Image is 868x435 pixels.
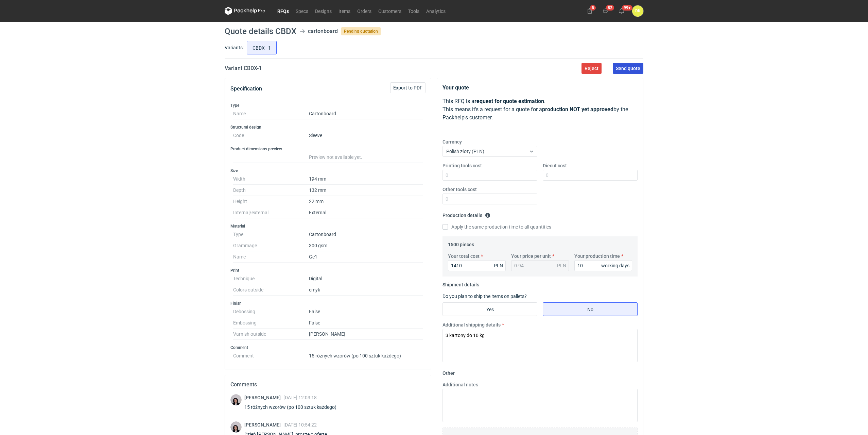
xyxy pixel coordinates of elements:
dd: External [309,207,423,218]
h1: Quote details CBDX [225,27,296,35]
h3: Structural design [230,124,426,130]
label: Your price per unit [511,253,551,260]
button: Reject [581,63,602,74]
h3: Size [230,168,426,173]
h2: Variant CBDX - 1 [225,64,262,72]
p: This RFQ is a . This means it's a request for a quote for a by the Packhelp's customer. [442,97,638,122]
span: [PERSON_NAME] [244,395,283,400]
dd: 15 różnych wzorów (po 100 sztuk każdego) [309,350,423,358]
label: Diecut cost [543,162,567,169]
dd: cmyk [309,284,423,296]
a: Tools [405,7,423,15]
strong: production NOT yet approved [542,106,613,113]
dt: Name [233,251,309,263]
legend: Production details [442,210,490,218]
a: RFQs [274,7,292,15]
dd: 22 mm [309,196,423,207]
textarea: 3 kartony do 10 kg [442,329,638,362]
h3: Product dimensions preview [230,146,426,152]
label: Additional notes [442,381,478,388]
h3: Type [230,103,426,108]
dt: Width [233,173,309,185]
label: Currency [442,138,462,145]
label: Your production time [574,253,620,260]
h3: Comment [230,345,426,350]
dt: Embossing [233,317,309,329]
dt: Grammage [233,240,309,251]
dt: Technique [233,273,309,284]
button: Specification [230,81,262,97]
dd: Gc1 [309,251,423,263]
dt: Name [233,108,309,119]
span: Export to PDF [393,85,422,90]
dd: Digital [309,273,423,284]
input: 0 [543,170,638,181]
legend: Shipment details [442,279,479,287]
dd: Cartonboard [309,108,423,119]
div: cartonboard [308,27,338,35]
label: Do you plan to ship the items on pallets? [442,294,527,299]
a: Items [335,7,354,15]
a: Analytics [423,7,449,15]
dt: Varnish outside [233,329,309,340]
dt: Type [233,229,309,240]
span: [DATE] 10:54:22 [283,422,317,428]
svg: Packhelp Pro [225,7,265,15]
label: Other tools cost [442,186,477,193]
button: Export to PDF [390,82,426,93]
dd: [PERSON_NAME] [309,329,423,340]
label: Printing tools cost [442,162,482,169]
dd: 132 mm [309,185,423,196]
a: Designs [312,7,335,15]
span: Send quote [616,66,640,71]
dd: 300 gsm [309,240,423,251]
span: Polish złoty (PLN) [446,149,484,154]
label: Variants: [225,44,244,51]
dt: Code [233,130,309,141]
input: 0 [442,170,537,181]
input: 0 [574,260,632,271]
a: Specs [292,7,312,15]
h3: Material [230,223,426,229]
h3: Print [230,268,426,273]
label: Apply the same production time to all quantities [442,223,551,230]
strong: request for quote estimation [474,98,544,104]
div: Sebastian Markut [230,394,242,405]
span: Pending quotation [341,27,381,35]
span: Reject [585,66,598,71]
dd: Sleeve [309,130,423,141]
dt: Depth [233,185,309,196]
div: working days [601,262,629,269]
dd: Cartonboard [309,229,423,240]
strong: Your quote [442,84,469,91]
button: 5 [584,5,595,16]
dt: Colors outside [233,284,309,296]
legend: 1500 pieces [448,239,474,247]
span: [DATE] 12:03:18 [283,395,317,400]
button: DK [632,5,643,17]
dd: False [309,306,423,317]
label: Additional shipping details [442,321,501,328]
div: Dominika Kaczyńska [632,5,643,17]
dt: Height [233,196,309,207]
label: Yes [442,302,537,316]
div: PLN [494,262,503,269]
legend: Other [442,368,455,376]
label: No [543,302,638,316]
a: Orders [354,7,375,15]
input: 0 [442,194,537,204]
a: Customers [375,7,405,15]
span: [PERSON_NAME] [244,422,283,428]
dt: Comment [233,350,309,358]
div: 15 różnych wzorów (po 100 sztuk każdego) [244,404,345,411]
img: Sebastian Markut [230,421,242,433]
dd: False [309,317,423,329]
button: 99+ [616,5,627,16]
span: Preview not available yet. [309,154,362,160]
button: Send quote [613,63,643,74]
label: CBDX - 1 [247,41,277,54]
h2: Comments [230,381,426,389]
label: Your total cost [448,253,480,260]
h3: Finish [230,301,426,306]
